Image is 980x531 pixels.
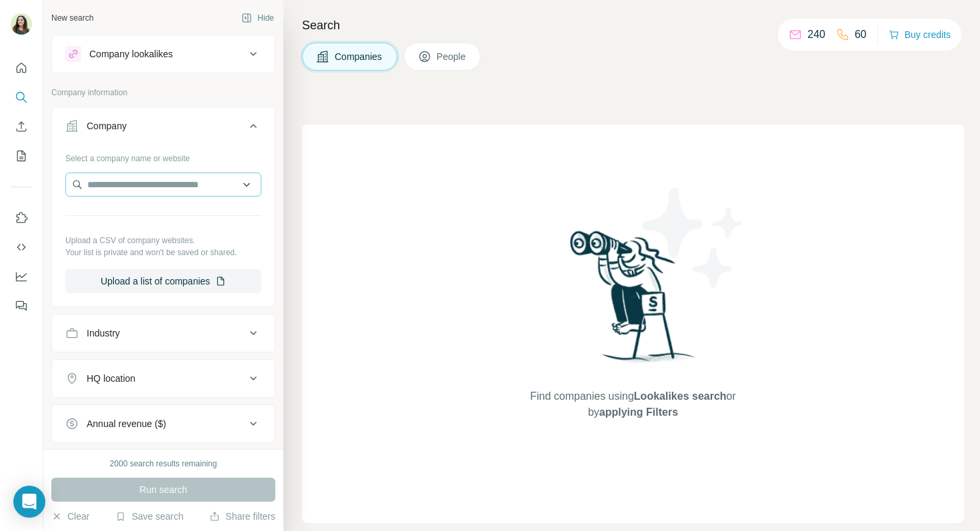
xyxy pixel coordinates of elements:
button: My lists [11,144,32,168]
button: Enrich CSV [11,115,32,139]
h4: Search [302,16,964,35]
div: Upgrade plan for full access to Surfe [237,3,425,32]
button: Search [11,85,32,109]
div: Industry [87,326,120,340]
button: Quick start [11,56,32,80]
button: Company [52,110,275,147]
img: Surfe Illustration - Stars [633,178,753,298]
button: HQ location [52,362,275,394]
button: Use Surfe on LinkedIn [11,206,32,230]
div: HQ location [87,372,135,385]
button: Dashboard [11,265,32,288]
div: Select a company name or website [65,147,261,165]
span: Companies [335,50,383,63]
p: Your list is private and won't be saved or shared. [65,247,261,259]
button: Use Surfe API [11,235,32,259]
button: Clear [51,510,89,523]
p: Company information [51,87,275,99]
span: Find companies using or by [526,388,739,420]
p: Upload a CSV of company websites. [65,235,261,247]
span: applying Filters [599,406,678,418]
div: Company lookalikes [89,47,173,61]
button: Industry [52,317,275,349]
span: People [437,50,467,63]
button: Hide [232,8,283,28]
button: Save search [115,510,183,523]
div: Company [87,119,127,133]
div: New search [51,12,93,24]
div: 2000 search results remaining [110,458,217,470]
p: 240 [807,27,825,43]
img: Surfe Illustration - Woman searching with binoculars [564,227,703,376]
div: Open Intercom Messenger [13,486,45,518]
p: 60 [855,27,867,43]
img: Avatar [11,13,32,35]
div: Annual revenue ($) [87,417,166,430]
button: Annual revenue ($) [52,408,275,440]
span: Lookalikes search [634,390,727,402]
button: Upload a list of companies [65,269,261,293]
button: Buy credits [889,25,951,44]
button: Feedback [11,294,32,318]
button: Company lookalikes [52,38,275,70]
button: Share filters [209,510,275,523]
